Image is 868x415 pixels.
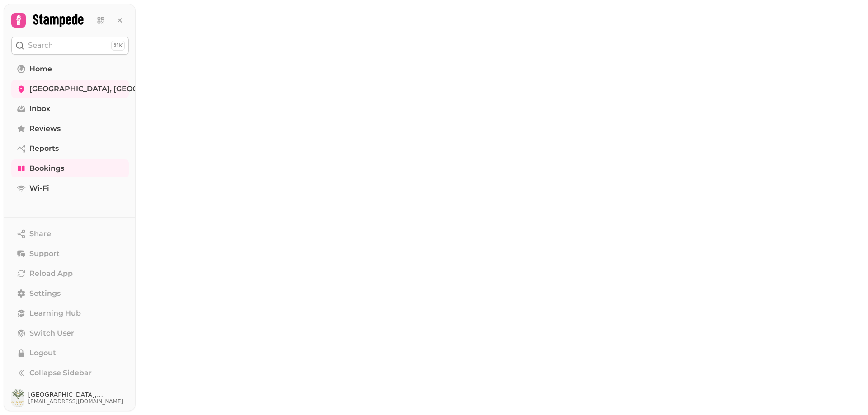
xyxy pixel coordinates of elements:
[11,140,129,158] a: Reports
[11,304,129,322] a: Learning Hub
[11,37,129,55] button: Search⌘K
[29,308,81,319] span: Learning Hub
[29,123,61,134] span: Reviews
[11,364,129,382] button: Collapse Sidebar
[11,324,129,342] button: Switch User
[29,163,64,174] span: Bookings
[11,159,129,177] a: Bookings
[11,389,129,407] button: User avatar[GEOGRAPHIC_DATA], [GEOGRAPHIC_DATA][EMAIL_ADDRESS][DOMAIN_NAME]
[11,344,129,362] button: Logout
[29,368,92,378] span: Collapse Sidebar
[11,80,129,98] a: [GEOGRAPHIC_DATA], [GEOGRAPHIC_DATA]
[11,120,129,138] a: Reviews
[28,392,129,398] span: [GEOGRAPHIC_DATA], [GEOGRAPHIC_DATA]
[11,265,129,283] button: Reload App
[28,40,53,51] p: Search
[29,143,59,154] span: Reports
[29,288,61,299] span: Settings
[29,228,51,239] span: Share
[29,84,194,94] span: [GEOGRAPHIC_DATA], [GEOGRAPHIC_DATA]
[29,248,60,259] span: Support
[11,100,129,118] a: Inbox
[29,348,56,359] span: Logout
[11,225,129,243] button: Share
[11,284,129,303] a: Settings
[11,60,129,78] a: Home
[29,103,50,114] span: Inbox
[29,328,74,339] span: Switch User
[11,179,129,197] a: Wi-Fi
[29,268,73,279] span: Reload App
[29,64,52,75] span: Home
[29,183,49,194] span: Wi-Fi
[11,245,129,263] button: Support
[111,41,125,51] div: ⌘K
[28,398,129,405] span: [EMAIL_ADDRESS][DOMAIN_NAME]
[11,389,24,407] img: User avatar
